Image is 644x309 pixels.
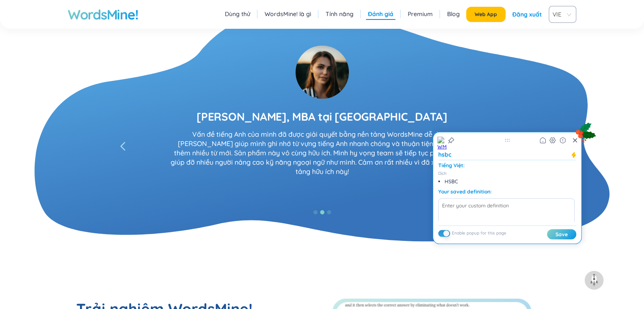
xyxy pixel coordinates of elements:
a: Premium [408,10,433,18]
span: Web App [475,11,497,18]
button: 3 [327,210,331,214]
a: Dùng thử [225,10,250,18]
span: VIE [553,8,569,21]
button: 1 [313,210,318,214]
a: Blog [447,10,460,18]
button: 2 [320,210,324,214]
a: Đánh giá [368,10,393,18]
div: Đăng xuất [512,7,542,22]
a: WordsMine! là gì [265,10,311,18]
a: Tính năng [326,10,354,18]
button: Web App [466,7,506,22]
a: WordsMine! [68,6,138,23]
img: to top [587,273,601,287]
